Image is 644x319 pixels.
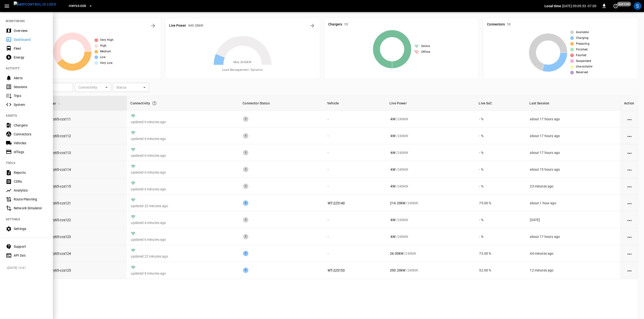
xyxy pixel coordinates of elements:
p: Local time [544,4,561,8]
div: Dashboard [14,37,47,42]
span: v [DATE] 10:41 [7,266,49,271]
div: Support [14,244,47,249]
button: set refresh interval [612,2,619,10]
span: HWY65-DER [69,3,86,9]
div: Route Planning [14,197,47,202]
div: Network Simulator [14,206,47,211]
div: IdTags [14,150,47,154]
div: Alerts [14,76,47,80]
div: System [14,102,47,107]
div: Energy [14,55,47,60]
div: Reports [14,170,47,175]
div: Settings [14,226,47,231]
div: profile-icon [634,2,641,10]
div: Vehicles [14,141,47,145]
span: just now [617,2,631,6]
div: Connectors [14,132,47,137]
div: Overview [14,28,47,33]
p: [DATE] 09:09:53 -07:00 [562,4,596,8]
div: Chargers [14,123,47,128]
div: API Doc [14,253,47,258]
div: CDRs [14,179,47,184]
img: ampcontrol.io logo [14,1,56,7]
div: Trips [14,93,47,98]
div: Sessions [14,84,47,89]
div: Analytics [14,188,47,193]
div: Fleet [14,46,47,51]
